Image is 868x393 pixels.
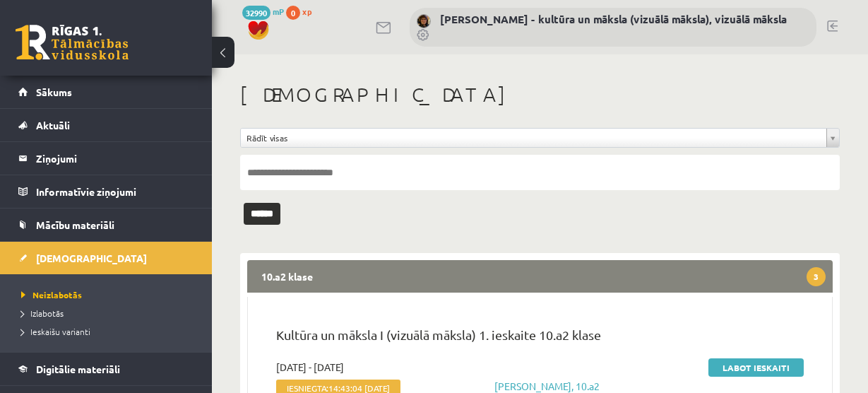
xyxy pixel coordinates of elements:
[276,360,344,375] span: [DATE] - [DATE]
[807,267,826,286] span: 3
[247,260,833,293] legend: 10.a2 klase
[36,363,120,375] span: Digitālie materiāli
[36,142,194,175] legend: Ziņojumi
[708,358,804,377] a: Labot ieskaiti
[246,129,821,147] span: Rādīt visas
[18,353,194,385] a: Digitālie materiāli
[36,218,114,231] span: Mācību materiāli
[286,6,319,17] a: 0 xp
[18,175,194,208] a: Informatīvie ziņojumi
[440,12,787,26] a: [PERSON_NAME] - kultūra un māksla (vizuālā māksla), vizuālā māksla
[36,175,194,208] legend: Informatīvie ziņojumi
[21,289,82,300] span: Neizlabotās
[328,383,390,393] span: 14:43:04 [DATE]
[18,142,194,175] a: Ziņojumi
[21,326,90,337] span: Ieskaišu varianti
[302,6,311,17] span: xp
[241,129,839,147] a: Rādīt visas
[242,6,284,17] a: 32990 mP
[240,83,840,107] h1: [DEMOGRAPHIC_DATA]
[21,288,198,301] a: Neizlabotās
[21,307,64,319] span: Izlabotās
[273,6,284,17] span: mP
[242,6,270,20] span: 32990
[18,209,194,241] a: Mācību materiāli
[36,86,72,98] span: Sākums
[286,6,300,20] span: 0
[36,252,147,264] span: [DEMOGRAPHIC_DATA]
[21,307,198,319] a: Izlabotās
[276,325,804,351] p: Kultūra un māksla I (vizuālā māksla) 1. ieskaite 10.a2 klase
[417,14,431,28] img: Ilze Kolka - kultūra un māksla (vizuālā māksla), vizuālā māksla
[36,119,70,131] span: Aktuāli
[21,325,198,338] a: Ieskaišu varianti
[18,109,194,141] a: Aktuāli
[18,242,194,274] a: [DEMOGRAPHIC_DATA]
[18,76,194,108] a: Sākums
[16,25,129,60] a: Rīgas 1. Tālmācības vidusskola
